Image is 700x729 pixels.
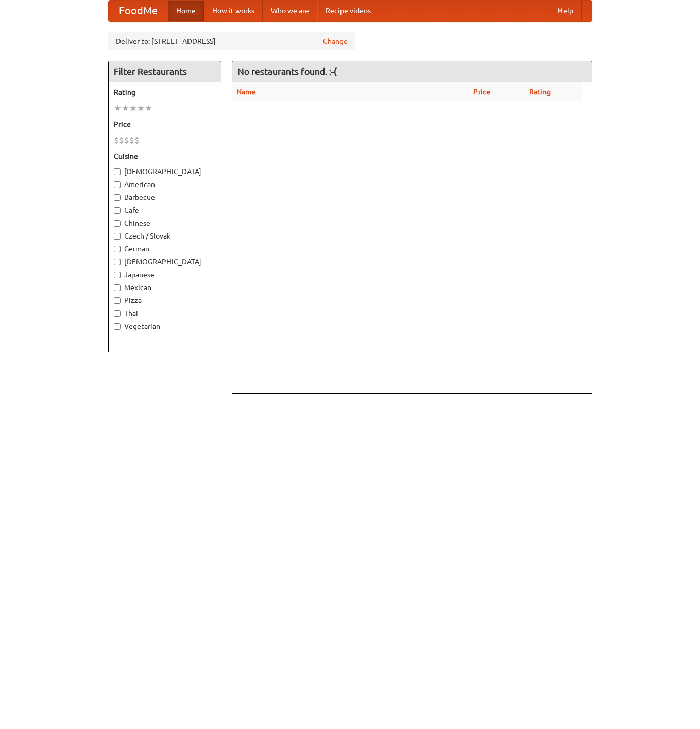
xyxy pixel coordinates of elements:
[263,1,317,21] a: Who we are
[145,103,152,114] li: ★
[114,284,121,291] input: Mexican
[114,179,216,190] label: American
[114,295,216,306] label: Pizza
[168,1,204,21] a: Home
[129,134,134,146] li: $
[114,231,216,241] label: Czech / Slovak
[529,88,551,96] a: Rating
[114,192,216,202] label: Barbecue
[114,272,121,278] input: Japanese
[204,1,263,21] a: How it works
[114,321,216,331] label: Vegetarian
[114,134,119,146] li: $
[317,1,379,21] a: Recipe videos
[114,166,216,177] label: [DEMOGRAPHIC_DATA]
[114,246,121,252] input: German
[114,297,121,304] input: Pizza
[114,220,121,227] input: Chinese
[114,323,121,330] input: Vegetarian
[109,1,168,21] a: FoodMe
[114,181,121,188] input: American
[137,103,145,114] li: ★
[129,103,137,114] li: ★
[473,88,490,96] a: Price
[114,103,122,114] li: ★
[114,310,121,317] input: Thai
[114,259,121,265] input: [DEMOGRAPHIC_DATA]
[114,218,216,228] label: Chinese
[114,151,216,161] h5: Cuisine
[114,205,216,215] label: Cafe
[124,134,129,146] li: $
[236,88,255,96] a: Name
[550,1,582,21] a: Help
[134,134,140,146] li: $
[114,282,216,293] label: Mexican
[114,257,216,267] label: [DEMOGRAPHIC_DATA]
[108,32,355,50] div: Deliver to: [STREET_ADDRESS]
[114,207,121,214] input: Cafe
[114,194,121,201] input: Barbecue
[114,119,216,129] h5: Price
[122,103,129,114] li: ★
[114,308,216,318] label: Thai
[114,233,121,240] input: Czech / Slovak
[114,168,121,175] input: [DEMOGRAPHIC_DATA]
[119,134,124,146] li: $
[323,36,348,46] a: Change
[114,87,216,97] h5: Rating
[109,61,221,82] h4: Filter Restaurants
[237,66,337,76] ng-pluralize: No restaurants found. :-(
[114,244,216,254] label: German
[114,269,216,280] label: Japanese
